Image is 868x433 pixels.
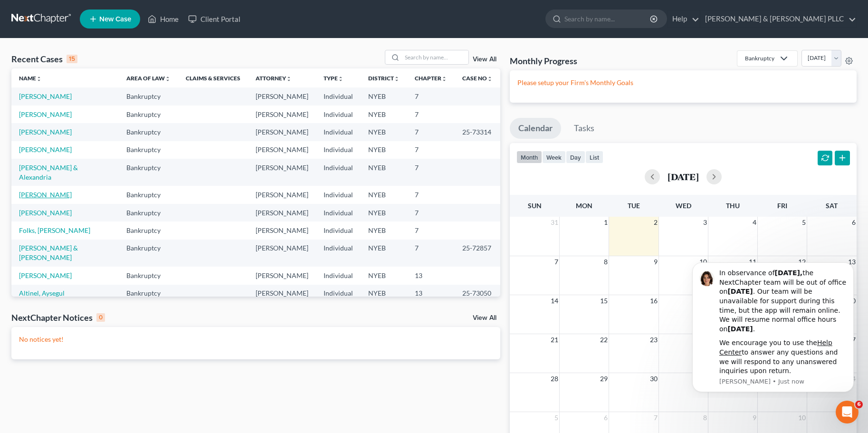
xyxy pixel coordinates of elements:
span: Thu [726,202,740,210]
span: New Case [99,16,131,23]
a: [PERSON_NAME] [19,191,72,199]
input: Search by name... [402,50,468,64]
a: Area of Lawunfold_more [126,75,171,82]
div: 0 [96,313,105,322]
h2: [DATE] [668,172,699,182]
td: 7 [407,87,455,105]
td: 13 [407,267,455,284]
a: Folks, [PERSON_NAME] [19,226,90,234]
td: NYEB [361,106,407,123]
span: 3 [702,217,708,228]
td: Bankruptcy [119,141,178,159]
button: list [585,151,603,164]
td: [PERSON_NAME] [248,204,316,221]
input: Search by name... [564,10,651,28]
span: 8 [702,412,708,423]
td: 25-73050 [455,285,500,302]
button: day [566,151,585,164]
span: 5 [553,412,559,423]
td: Bankruptcy [119,267,178,284]
a: Client Portal [183,10,245,28]
a: [PERSON_NAME] [19,209,72,217]
h3: Monthly Progress [510,55,577,67]
i: unfold_more [338,76,343,82]
td: 25-72857 [455,240,500,267]
td: Bankruptcy [119,123,178,141]
button: week [542,151,566,164]
td: 13 [407,285,455,302]
td: 7 [407,141,455,159]
td: NYEB [361,159,407,186]
td: [PERSON_NAME] [248,106,316,123]
i: unfold_more [487,76,493,82]
a: View All [473,315,496,321]
a: Home [143,10,183,28]
button: month [516,151,542,164]
a: [PERSON_NAME] & Alexandria [19,164,78,181]
td: 7 [407,106,455,123]
td: Individual [316,267,361,284]
a: [PERSON_NAME] [19,110,72,118]
th: Claims & Services [178,68,248,87]
td: [PERSON_NAME] [248,141,316,159]
td: [PERSON_NAME] [248,123,316,141]
a: [PERSON_NAME] [19,271,72,279]
td: Individual [316,159,361,186]
span: 5 [801,217,807,228]
td: Bankruptcy [119,159,178,186]
p: No notices yet! [19,335,493,344]
span: 22 [599,334,609,346]
td: [PERSON_NAME] [248,186,316,203]
a: Nameunfold_more [19,75,42,82]
i: unfold_more [165,76,171,82]
iframe: Intercom notifications message [678,254,868,398]
div: Bankruptcy [745,54,774,62]
span: 28 [550,373,559,385]
td: Bankruptcy [119,221,178,239]
a: [PERSON_NAME] [19,128,72,136]
td: Individual [316,285,361,302]
div: NextChapter Notices [11,312,105,323]
span: 8 [603,256,609,268]
span: 2 [653,217,658,228]
td: Bankruptcy [119,240,178,267]
span: Tue [628,202,640,210]
span: 6 [851,217,857,228]
td: Individual [316,123,361,141]
td: [PERSON_NAME] [248,240,316,267]
a: Help [668,10,699,28]
td: [PERSON_NAME] [248,87,316,105]
td: 7 [407,123,455,141]
i: unfold_more [36,76,42,82]
a: Case Nounfold_more [462,75,493,82]
span: 6 [603,412,609,423]
span: Wed [676,202,691,210]
td: [PERSON_NAME] [248,267,316,284]
a: Altinel, Aysegul [19,289,65,297]
a: Chapterunfold_more [415,75,447,82]
a: Attorneyunfold_more [256,75,292,82]
td: NYEB [361,285,407,302]
td: NYEB [361,221,407,239]
td: Bankruptcy [119,87,178,105]
span: 10 [797,412,807,423]
td: Individual [316,240,361,267]
a: [PERSON_NAME] & [PERSON_NAME] PLLC [700,10,856,28]
span: 16 [649,295,658,307]
a: [PERSON_NAME] & [PERSON_NAME] [19,244,78,261]
span: 30 [649,373,658,385]
a: View All [473,56,496,63]
span: 21 [550,334,559,346]
span: 9 [752,412,757,423]
td: [PERSON_NAME] [248,221,316,239]
a: [PERSON_NAME] [19,145,72,154]
td: Bankruptcy [119,186,178,203]
td: Individual [316,87,361,105]
span: 1 [603,217,609,228]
